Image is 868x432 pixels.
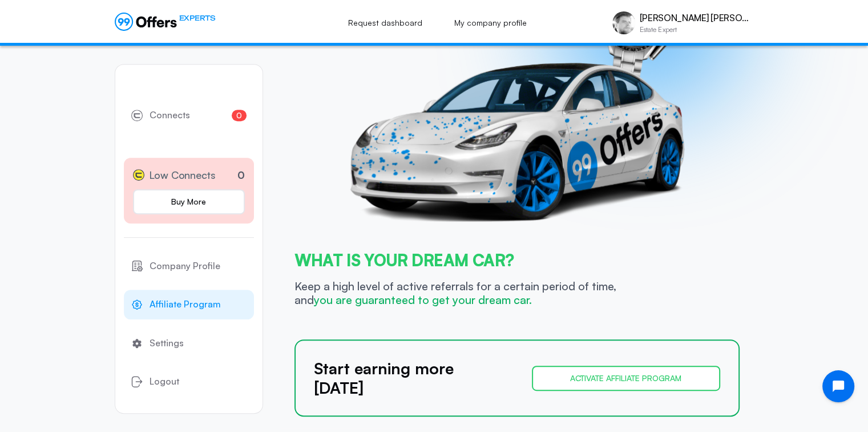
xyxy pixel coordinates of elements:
p: 0 [237,167,245,183]
a: Request dashboard [336,10,435,35]
a: Affiliate Program [124,290,254,319]
a: My company profile [442,10,539,35]
p: Estate Expert [640,26,754,33]
span: 0 [232,110,247,121]
a: EXPERTS [115,13,216,31]
span: you are guaranteed to get your dream car. [314,293,532,307]
img: Drake Retzlaff [612,11,635,34]
a: Buy More [133,189,245,214]
a: Connects0 [124,101,254,130]
p: [PERSON_NAME] [PERSON_NAME] [640,13,754,23]
button: Logout [124,367,254,397]
span: Connects [150,108,190,123]
p: Keep a high level of active referrals for a certain period of time, and [294,279,643,307]
span: Logout [150,374,179,389]
span: Low Connects [149,167,216,183]
span: Company Profile [150,259,220,274]
p: Start earning more [DATE] [314,359,504,397]
span: EXPERTS [179,13,216,23]
a: Settings [124,329,254,358]
span: Settings [150,336,184,351]
a: Company Profile [124,251,254,281]
button: Activate affiliate program [532,366,720,391]
h2: What is your dream car? [294,251,740,279]
span: Affiliate Program [150,297,221,312]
